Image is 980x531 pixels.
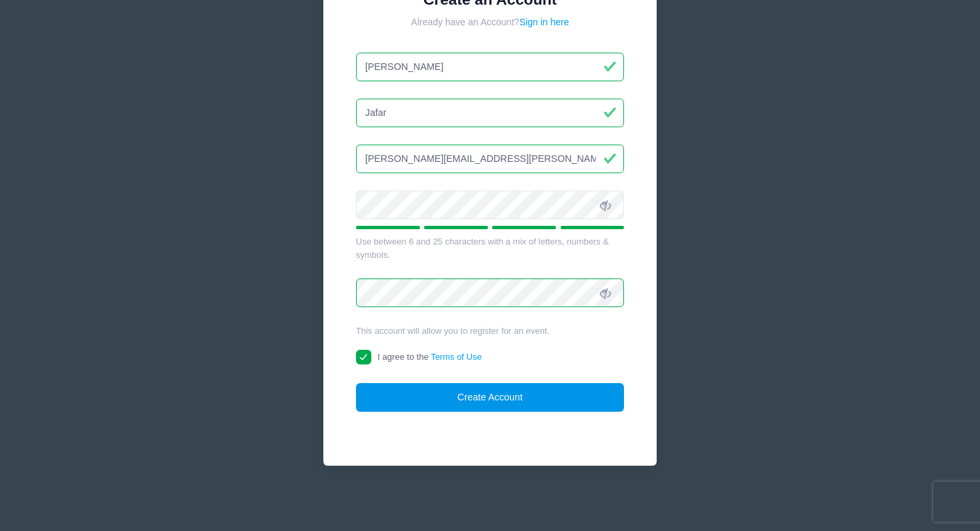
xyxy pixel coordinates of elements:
[356,350,371,365] input: I agree to theTerms of Use
[356,145,625,173] input: Email
[431,352,482,362] a: Terms of Use
[356,235,625,261] div: Use between 6 and 25 characters with a mix of letters, numbers & symbols.
[519,17,569,27] a: Sign in here
[356,383,625,412] button: Create Account
[377,352,481,362] span: I agree to the
[356,99,625,127] input: Last Name
[356,324,625,338] div: This account will allow you to register for an event.
[356,15,625,29] div: Already have an Account?
[356,53,625,81] input: First Name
